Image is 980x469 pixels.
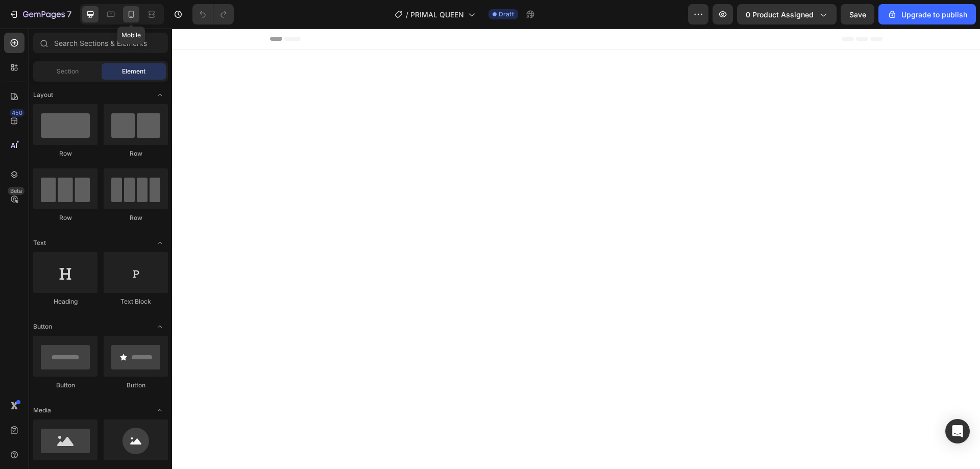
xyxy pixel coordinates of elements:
[33,322,52,331] span: Button
[67,8,71,20] p: 7
[33,238,46,248] span: Text
[849,10,866,19] span: Save
[33,297,97,306] div: Heading
[104,149,168,158] div: Row
[152,235,168,251] span: Toggle open
[104,297,168,306] div: Text Block
[104,381,168,390] div: Button
[172,29,980,469] iframe: Design area
[57,67,79,76] span: Section
[406,9,408,20] span: /
[841,4,874,24] button: Save
[746,9,814,20] span: 0 product assigned
[152,87,168,103] span: Toggle open
[737,4,837,24] button: 0 product assigned
[33,381,97,390] div: Button
[33,149,97,158] div: Row
[33,213,97,223] div: Row
[499,10,514,19] span: Draft
[122,67,145,76] span: Element
[410,9,464,20] span: PRIMAL QUEEN
[10,109,24,117] div: 450
[192,4,234,24] div: Undo/Redo
[33,406,51,415] span: Media
[33,33,168,53] input: Search Sections & Elements
[152,402,168,418] span: Toggle open
[4,4,76,24] button: 7
[104,213,168,223] div: Row
[887,9,967,20] div: Upgrade to publish
[8,187,24,195] div: Beta
[945,419,970,443] div: Open Intercom Messenger
[33,90,53,100] span: Layout
[878,4,976,24] button: Upgrade to publish
[152,318,168,335] span: Toggle open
